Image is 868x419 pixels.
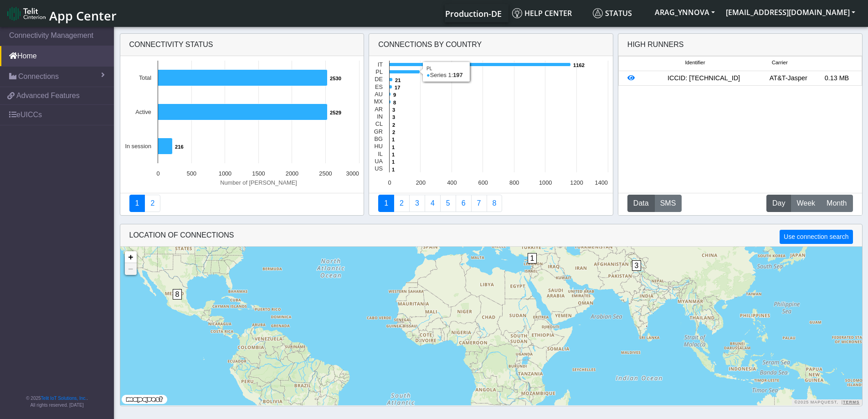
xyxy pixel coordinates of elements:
span: Week [796,198,815,209]
text: 1162 [573,62,585,68]
text: 200 [416,179,426,186]
span: Status [593,8,632,18]
a: Zoom out [125,263,137,275]
button: SMS [654,195,682,212]
a: Your current platform instance [445,4,501,22]
text: 1000 [218,170,231,177]
div: 0.13 MB [812,73,861,83]
span: App Center [49,7,117,24]
text: CL [375,120,383,127]
a: App Center [7,4,115,23]
button: Use connection search [780,230,853,244]
span: Identifier [685,59,705,67]
div: High Runners [627,39,684,50]
span: Production-DE [445,8,502,19]
text: BG [375,135,383,142]
div: 1 [528,253,537,280]
text: ES [375,83,383,90]
text: MX [374,98,383,105]
div: Connectivity status [120,34,364,56]
text: 2529 [330,110,341,115]
a: Terms [843,400,860,404]
button: Day [766,195,791,212]
text: Total [139,74,151,81]
a: Status [589,4,649,22]
a: Zoom in [125,251,137,263]
text: DE [375,76,383,83]
text: 17 [395,85,400,90]
text: 1 [392,167,395,172]
button: Week [791,195,821,212]
a: Connections By Country [378,195,394,212]
a: Usage per Country [409,195,425,212]
text: 2530 [330,76,341,81]
a: Carrier [394,195,410,212]
text: 800 [509,179,519,186]
text: 400 [447,179,457,186]
text: 9 [393,92,396,98]
text: 21 [395,78,401,83]
img: logo-telit-cinterion-gw-new.png [7,6,46,21]
text: US [375,165,383,172]
a: Connectivity status [129,195,145,212]
text: 3 [392,114,395,120]
img: knowledge.svg [512,8,522,18]
img: status.svg [593,8,603,18]
div: LOCATION OF CONNECTIONS [120,224,862,247]
button: [EMAIL_ADDRESS][DOMAIN_NAME] [720,4,861,21]
text: PL [376,68,383,75]
text: 3000 [346,170,359,177]
button: Month [821,195,853,212]
text: 216 [175,144,184,150]
text: 197 [422,70,431,75]
text: HU [375,143,383,150]
text: IL [378,150,383,157]
div: ©2025 MapQuest, | [792,399,862,405]
text: 8 [393,100,396,105]
text: Active [135,109,151,115]
a: Not Connected for 30 days [487,195,503,212]
text: 1 [392,145,395,150]
span: Day [772,198,785,209]
text: 0 [388,179,391,186]
text: 2 [392,122,395,128]
text: 1400 [595,179,608,186]
text: 2500 [319,170,332,177]
button: ARAG_YNNOVA [649,4,720,21]
text: IN [377,113,383,120]
text: AU [375,91,383,98]
span: Carrier [772,59,788,67]
span: 8 [173,289,182,300]
a: Usage by Carrier [440,195,456,212]
text: AR [375,106,383,113]
text: 1 [392,152,395,157]
text: In session [125,143,151,150]
text: 1 [392,137,395,142]
span: Connections [18,71,59,82]
span: Help center [512,8,572,18]
text: 600 [478,179,488,186]
button: Data [627,195,655,212]
span: 1 [528,253,537,264]
div: ICCID: [TECHNICAL_ID] [643,73,764,83]
nav: Summary paging [378,195,604,212]
div: AT&T-Jasper [764,73,812,83]
nav: Summary paging [129,195,355,212]
text: 2 [392,129,395,135]
text: 3 [392,107,395,113]
text: IT [378,61,383,68]
text: 0 [156,170,159,177]
text: 500 [186,170,196,177]
text: 1 [392,159,395,165]
div: Connections By Country [369,34,613,56]
a: 14 Days Trend [456,195,472,212]
text: GR [374,128,383,135]
a: Deployment status [144,195,160,212]
span: 3 [632,260,642,271]
text: 1200 [570,179,583,186]
span: Advanced Features [16,90,80,101]
text: 1500 [252,170,265,177]
text: 2000 [285,170,298,177]
a: Telit IoT Solutions, Inc. [41,396,87,401]
text: UA [375,158,383,165]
